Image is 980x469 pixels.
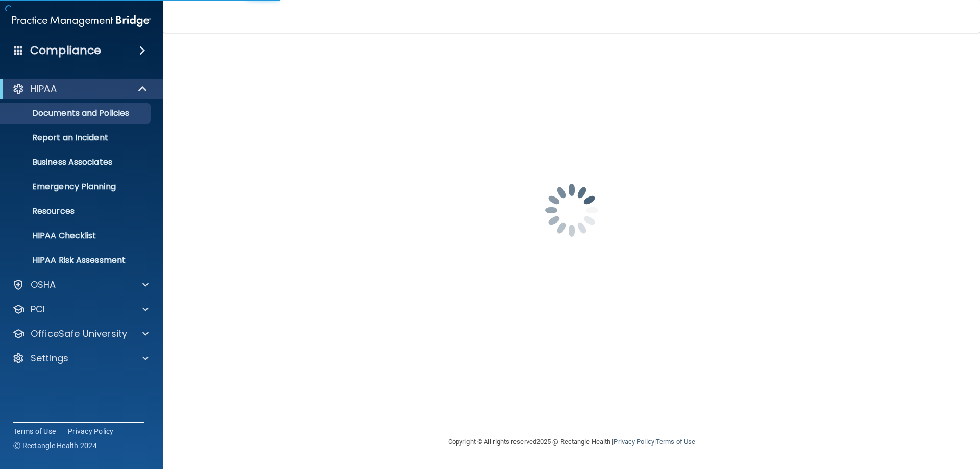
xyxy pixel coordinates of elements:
[12,279,149,291] a: OSHA
[7,108,146,118] p: Documents and Policies
[13,426,56,436] a: Terms of Use
[31,328,127,340] p: OfficeSafe University
[385,426,758,458] div: Copyright © All rights reserved 2025 @ Rectangle Health | |
[12,328,149,340] a: OfficeSafe University
[656,438,695,446] a: Terms of Use
[12,352,149,364] a: Settings
[7,231,146,241] p: HIPAA Checklist
[31,352,68,364] p: Settings
[68,426,114,436] a: Privacy Policy
[31,279,56,291] p: OSHA
[7,255,146,265] p: HIPAA Risk Assessment
[30,43,101,58] h4: Compliance
[614,438,654,446] a: Privacy Policy
[12,303,149,315] a: PCI
[7,206,146,216] p: Resources
[12,11,151,31] img: PMB logo
[7,133,146,143] p: Report an Incident
[7,182,146,192] p: Emergency Planning
[803,397,968,437] iframe: Drift Widget Chat Controller
[521,159,623,261] img: spinner.e123f6fc.gif
[12,83,148,95] a: HIPAA
[7,157,146,167] p: Business Associates
[13,440,97,451] span: Ⓒ Rectangle Health 2024
[31,303,45,315] p: PCI
[31,83,57,95] p: HIPAA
